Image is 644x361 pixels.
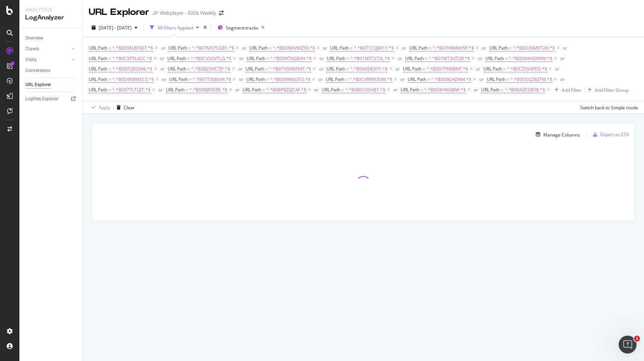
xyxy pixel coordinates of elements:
span: [DATE] - [DATE] [99,25,132,31]
span: URL Path [89,45,107,51]
span: ^.*B0BSV3SH87.*$ [345,85,385,95]
span: ^.*B0DF28SDK6.*$ [112,64,152,74]
span: ^.*B0773VJGV4.*$ [193,74,231,85]
div: Add Filter Group [595,87,629,93]
span: URL Path [327,55,345,62]
span: = [429,45,432,51]
div: or [555,66,559,72]
span: ^.*B0977LTL8T.*$ [112,85,151,95]
span: = [509,45,512,51]
button: or [160,65,165,72]
button: or [395,65,400,72]
span: URL Path [326,66,345,72]
button: Clear [114,101,135,113]
button: 30 Filters Applied [147,22,202,34]
span: = [269,45,272,51]
span: URL Path [169,76,188,82]
span: ^.*B009W66372.*$ [270,74,310,85]
div: Manage Columns [543,132,580,138]
div: or [162,76,166,82]
a: Visits [25,56,70,64]
div: Visits [25,56,37,64]
button: or [400,76,405,83]
div: or [160,55,164,62]
a: Overview [25,34,77,42]
button: Add Filter Group [585,85,629,94]
span: = [503,66,506,72]
button: or [314,86,319,93]
span: = [425,55,427,62]
span: ^.*B0CVSGVTLG.*$ [191,53,231,64]
div: Export as CSV [600,131,629,138]
div: or [563,45,567,51]
button: Manage Columns [533,130,580,139]
button: or [393,86,398,93]
button: or [161,44,165,51]
span: URL Path [167,55,186,62]
div: or [323,45,327,51]
button: or [478,55,482,62]
div: or [402,45,406,51]
span: = [108,76,111,82]
span: URL Path [168,66,186,72]
div: or [161,45,165,51]
div: or [158,87,163,93]
div: URL Explorer [25,81,51,89]
span: URL Path [246,66,264,72]
span: URL Path [89,87,107,93]
div: or [398,55,402,62]
div: or [474,87,478,93]
button: or [162,76,166,83]
span: = [265,66,268,72]
span: ^.*B0C5P5L4CC.*$ [112,53,152,64]
span: = [506,76,509,82]
div: or [314,87,319,93]
span: URL Path [483,66,502,72]
div: or [239,76,243,82]
span: URL Path [489,45,508,51]
span: URL Path [89,55,107,62]
button: or [319,65,323,72]
span: = [341,87,344,93]
button: Apply [89,101,110,113]
div: or [235,87,240,93]
button: or [474,86,478,93]
span: = [427,76,430,82]
button: or [482,44,486,51]
div: Logfiles Explorer [25,95,59,103]
span: URL Path [247,55,265,62]
div: Overview [25,34,43,42]
button: or [402,44,406,51]
span: = [108,45,111,51]
span: URL Path [330,45,349,51]
div: or [395,66,400,72]
div: LogAnalyzer [25,13,76,22]
div: or [238,66,243,72]
span: = [187,55,190,62]
span: = [266,55,269,62]
span: ^.*B0CZVX4PDS.*$ [507,64,547,74]
span: URL Path [322,87,340,93]
span: = [262,87,265,93]
button: or [239,76,243,83]
div: Add Filter [562,87,581,93]
span: URL Path [408,76,426,82]
button: or [238,65,243,72]
button: Segment:tracks [215,22,268,34]
button: or [235,86,240,93]
span: URL Path [405,55,424,62]
span: = [108,87,111,93]
span: Segment: tracks [226,25,258,31]
span: ^.*B00BJR3ERE.*$ [189,85,227,95]
div: or [560,55,565,62]
button: or [560,76,565,83]
span: 1 [634,336,640,342]
div: JP Webplayer - 500k Weekly [152,9,216,17]
span: = [266,76,269,82]
span: ^.*B07VGNM94T.*$ [269,64,311,74]
span: ^.*B07MCPCGR1.*$ [192,43,234,53]
div: URL Explorer [89,6,149,19]
span: ^.*B0D7PN8BN7.*$ [426,64,468,74]
span: = [189,76,192,82]
div: times [202,24,208,31]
